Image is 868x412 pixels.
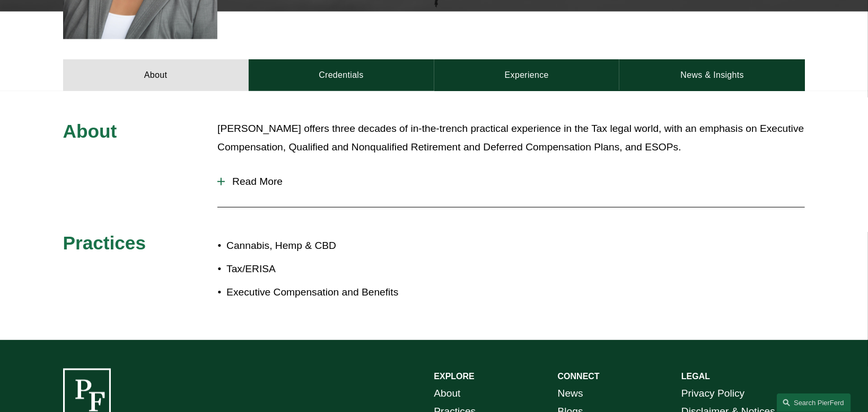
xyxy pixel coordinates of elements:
a: Privacy Policy [681,384,744,403]
span: Practices [63,232,146,253]
strong: LEGAL [681,372,710,381]
a: Search this site [777,393,851,412]
a: News [558,384,583,403]
button: Read More [217,168,805,195]
a: News & Insights [619,59,805,91]
p: Cannabis, Hemp & CBD [226,237,434,255]
a: About [434,384,461,403]
a: Experience [434,59,620,91]
span: About [63,121,117,141]
p: Executive Compensation and Benefits [226,283,434,302]
strong: EXPLORE [434,372,475,381]
span: Read More [225,176,805,187]
p: [PERSON_NAME] offers three decades of in-the-trench practical experience in the Tax legal world, ... [217,120,805,156]
a: About [63,59,249,91]
strong: CONNECT [558,372,600,381]
a: Credentials [249,59,434,91]
p: Tax/ERISA [226,260,434,279]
